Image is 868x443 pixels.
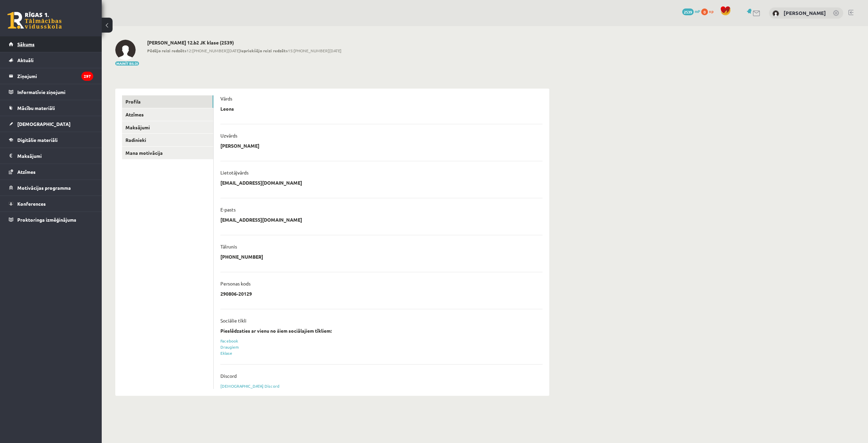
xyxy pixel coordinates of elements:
span: Atzīmes [17,169,36,175]
span: Mācību materiāli [17,105,55,111]
a: Aktuāli [9,52,93,68]
p: [EMAIL_ADDRESS][DOMAIN_NAME] [220,217,302,223]
img: Leons Laikovskis [772,10,779,17]
a: Eklase [220,350,232,356]
a: Sākums [9,36,93,52]
a: Maksājumi [122,121,213,134]
p: [PHONE_NUMBER] [220,254,263,260]
a: Digitālie materiāli [9,132,93,148]
a: Motivācijas programma [9,180,93,196]
p: 290806-20129 [220,291,252,297]
span: [DEMOGRAPHIC_DATA] [17,121,71,127]
span: 0 [701,8,708,15]
span: Motivācijas programma [17,185,71,191]
span: Sākums [17,41,35,47]
legend: Informatīvie ziņojumi [17,84,93,100]
a: Radinieki [122,134,213,146]
span: Digitālie materiāli [17,137,58,143]
a: 0 xp [701,8,717,14]
a: [DEMOGRAPHIC_DATA] [9,116,93,132]
button: Mainīt bildi [115,61,139,66]
a: Atzīmes [9,164,93,180]
p: Leons [220,106,234,112]
a: Profils [122,95,213,108]
p: Uzvārds [220,132,237,139]
a: [DEMOGRAPHIC_DATA] Discord [220,383,279,389]
a: Facebook [220,338,238,344]
p: [EMAIL_ADDRESS][DOMAIN_NAME] [220,180,302,186]
a: Atzīmes [122,108,213,121]
p: Sociālie tīkli [220,317,246,324]
a: Informatīvie ziņojumi [9,84,93,100]
strong: Pieslēdzaties ar vienu no šiem sociālajiem tīkliem: [220,328,332,334]
span: 12:[PHONE_NUMBER][DATE] 15:[PHONE_NUMBER][DATE] [147,48,341,54]
a: Proktoringa izmēģinājums [9,212,93,227]
a: Mācību materiāli [9,100,93,116]
i: 297 [81,72,93,81]
b: Iepriekšējo reizi redzēts [240,48,288,53]
p: Personas kods [220,280,251,287]
span: Proktoringa izmēģinājums [17,217,76,223]
span: mP [695,8,700,14]
a: Draugiem [220,344,239,350]
a: Mana motivācija [122,147,213,159]
span: 2539 [682,8,694,15]
a: Maksājumi [9,148,93,164]
p: Discord [220,373,237,379]
span: Konferences [17,201,46,207]
a: [PERSON_NAME] [784,10,826,16]
a: 2539 mP [682,8,700,14]
a: Ziņojumi297 [9,68,93,84]
p: Lietotājvārds [220,169,249,176]
p: E-pasts [220,206,236,213]
span: xp [709,8,713,14]
b: Pēdējo reizi redzēts [147,48,186,53]
a: Rīgas 1. Tālmācības vidusskola [7,12,62,29]
legend: Ziņojumi [17,68,93,84]
p: Tālrunis [220,243,237,250]
span: Aktuāli [17,57,34,63]
img: Leons Laikovskis [115,40,136,60]
a: Konferences [9,196,93,211]
p: Vārds [220,95,232,101]
legend: Maksājumi [17,148,93,164]
h2: [PERSON_NAME] 12.b2 JK klase (2539) [147,40,341,45]
p: [PERSON_NAME] [220,143,259,149]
